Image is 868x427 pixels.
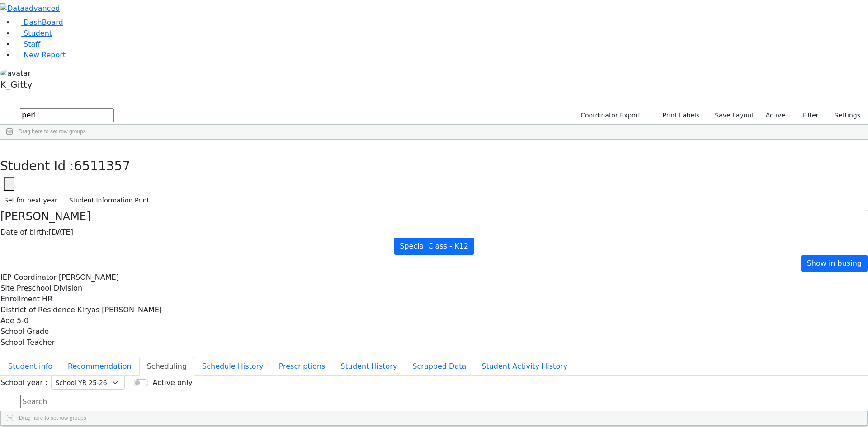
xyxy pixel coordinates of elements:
span: [PERSON_NAME] [59,273,119,282]
span: Student [24,29,52,38]
input: Search [20,108,114,122]
button: Student info [0,357,60,376]
button: Coordinator Export [575,108,645,122]
label: Active [762,108,789,122]
span: 6511357 [74,159,131,174]
span: Preschool Division [17,284,82,292]
a: Student [14,29,52,38]
span: Drag here to set row groups [19,415,86,421]
input: Search [20,395,114,408]
a: Staff [14,40,40,48]
span: Staff [24,40,40,48]
a: New Report [14,51,66,59]
button: Student Activity History [474,357,575,376]
span: Drag here to set row groups [19,128,86,135]
span: Show in busing [807,259,862,267]
span: 5-0 [17,316,28,325]
button: Recommendation [60,357,139,376]
button: Scheduling [139,357,194,376]
a: DashBoard [14,18,63,27]
label: IEP Coordinator [0,272,57,283]
a: Show in busing [801,255,868,272]
label: School year : [0,377,47,388]
span: DashBoard [24,18,63,27]
label: District of Residence [0,305,75,315]
div: [DATE] [0,227,868,238]
span: Kiryas [PERSON_NAME] [77,305,162,314]
label: Active only [152,377,192,388]
label: Date of birth: [0,227,49,238]
button: Settings [823,108,864,122]
label: Age [0,315,14,326]
label: School Teacher [0,337,55,348]
label: Enrollment [0,294,40,305]
span: HR [42,295,52,303]
a: Special Class - K12 [394,238,474,255]
button: Schedule History [194,357,271,376]
button: Student History [333,357,405,376]
button: Student Information Print [65,193,153,207]
h4: [PERSON_NAME] [0,210,868,223]
label: Site [0,283,14,294]
button: Print Labels [652,108,703,122]
button: Scrapped Data [405,357,474,376]
button: Prescriptions [271,357,333,376]
label: School Grade [0,326,49,337]
button: Save Layout [711,108,758,122]
button: Filter [791,108,823,122]
span: New Report [24,51,66,59]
